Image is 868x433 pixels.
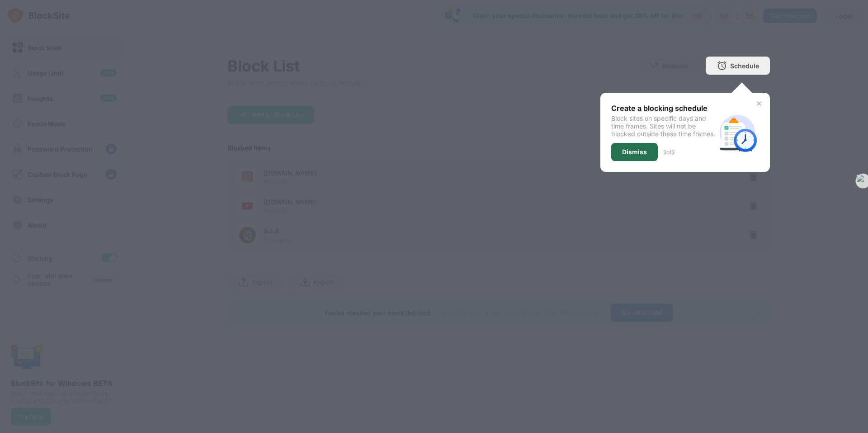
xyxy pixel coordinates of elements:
[755,100,763,107] img: x-button.svg
[611,104,716,113] div: Create a blocking schedule
[730,62,759,70] div: Schedule
[611,114,716,138] div: Block sites on specific days and time frames. Sites will not be blocked outside these time frames.
[716,111,759,154] img: schedule.svg
[622,148,647,156] div: Dismiss
[663,149,675,156] div: 3 of 3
